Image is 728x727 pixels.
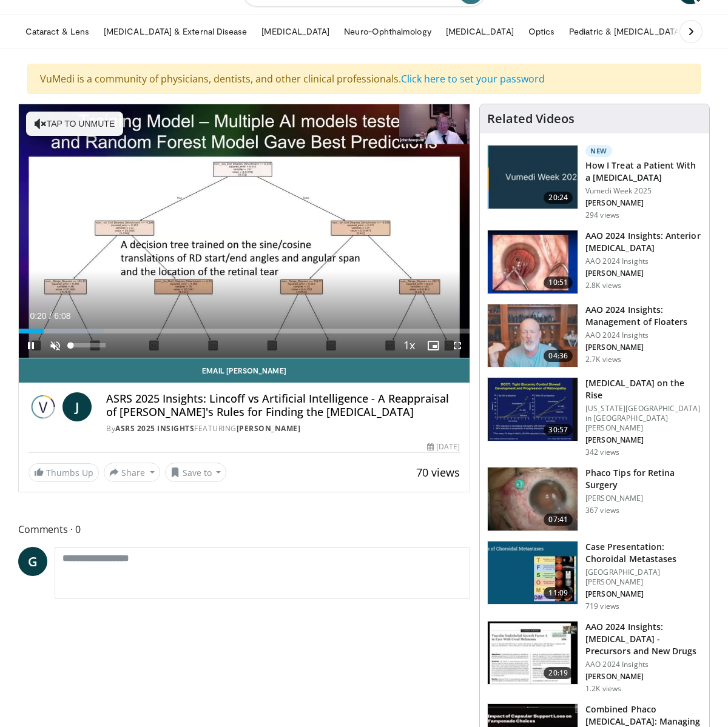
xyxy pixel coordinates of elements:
span: 10:51 [544,276,573,289]
span: 11:09 [544,587,573,599]
a: 11:09 Case Presentation: Choroidal Metastases [GEOGRAPHIC_DATA][PERSON_NAME] [PERSON_NAME] 719 views [487,541,702,611]
p: 367 views [585,506,619,515]
span: Comments 0 [18,521,470,537]
span: 30:57 [544,424,573,436]
h3: [MEDICAL_DATA] on the Rise [585,377,702,401]
img: ASRS 2025 Insights [29,392,58,421]
p: 2.8K views [585,281,621,290]
p: [PERSON_NAME] [585,672,702,682]
p: AAO 2024 Insights [585,660,702,669]
p: [GEOGRAPHIC_DATA][PERSON_NAME] [585,568,702,587]
p: 294 views [585,210,619,220]
div: Progress Bar [19,329,470,333]
img: 02d29458-18ce-4e7f-be78-7423ab9bdffd.jpg.150x105_q85_crop-smart_upscale.jpg [488,146,578,209]
button: Tap to unmute [26,112,123,136]
p: 1.2K views [585,684,621,694]
img: 2b0bc81e-4ab6-4ab1-8b29-1f6153f15110.150x105_q85_crop-smart_upscale.jpg [488,467,578,531]
p: 342 views [585,447,619,457]
p: [PERSON_NAME] [585,589,702,599]
p: AAO 2024 Insights [585,256,702,266]
img: 9cedd946-ce28-4f52-ae10-6f6d7f6f31c7.150x105_q85_crop-smart_upscale.jpg [488,541,578,605]
h4: Related Videos [487,112,575,126]
a: 20:19 AAO 2024 Insights: [MEDICAL_DATA] - Precursors and New Drugs AAO 2024 Insights [PERSON_NAME... [487,621,702,694]
div: VuMedi is a community of physicians, dentists, and other clinical professionals. [27,64,701,94]
h3: How I Treat a Patient With a [MEDICAL_DATA] [585,159,702,184]
button: Unmute [43,333,67,358]
button: Playback Rate [397,333,421,358]
p: New [585,145,612,157]
span: 20:19 [544,667,573,679]
h3: AAO 2024 Insights: [MEDICAL_DATA] - Precursors and New Drugs [585,621,702,657]
img: df587403-7b55-4f98-89e9-21b63a902c73.150x105_q85_crop-smart_upscale.jpg [488,621,578,685]
button: Pause [19,333,43,358]
h3: Case Presentation: Choroidal Metastases [585,541,702,565]
a: Click here to set your password [401,72,545,85]
p: AAO 2024 Insights [585,330,702,340]
p: 719 views [585,601,619,611]
img: 4ce8c11a-29c2-4c44-a801-4e6d49003971.150x105_q85_crop-smart_upscale.jpg [488,378,578,441]
p: 2.7K views [585,355,621,364]
a: 04:36 AAO 2024 Insights: Management of Floaters AAO 2024 Insights [PERSON_NAME] 2.7K views [487,304,702,368]
img: 8e655e61-78ac-4b3e-a4e7-f43113671c25.150x105_q85_crop-smart_upscale.jpg [488,304,578,367]
button: Save to [165,463,227,482]
p: [PERSON_NAME] [585,198,702,208]
video-js: Video Player [19,104,470,358]
span: 07:41 [544,514,573,526]
p: [PERSON_NAME] [585,435,702,445]
h3: AAO 2024 Insights: Anterior [MEDICAL_DATA] [585,230,702,254]
a: J [62,392,92,421]
div: By FEATURING [106,423,460,434]
a: Cataract & Lens [18,19,96,44]
span: 6:08 [54,311,70,321]
div: Volume Level [70,343,105,347]
a: [MEDICAL_DATA] [439,19,521,44]
a: [MEDICAL_DATA] [254,19,337,44]
button: Enable picture-in-picture mode [421,333,445,358]
a: Neuro-Ophthalmology [337,19,438,44]
a: 07:41 Phaco Tips for Retina Surgery [PERSON_NAME] 367 views [487,467,702,531]
a: Email [PERSON_NAME] [19,358,470,383]
div: [DATE] [427,441,460,452]
span: 0:20 [30,311,46,321]
button: Fullscreen [445,333,470,358]
p: [PERSON_NAME] [585,269,702,278]
a: 30:57 [MEDICAL_DATA] on the Rise [US_STATE][GEOGRAPHIC_DATA] in [GEOGRAPHIC_DATA][PERSON_NAME] [P... [487,377,702,457]
h3: AAO 2024 Insights: Management of Floaters [585,304,702,328]
span: / [49,311,52,321]
p: [PERSON_NAME] [585,343,702,352]
p: [PERSON_NAME] [585,494,702,503]
p: Vumedi Week 2025 [585,186,702,196]
a: [MEDICAL_DATA] & External Disease [96,19,254,44]
span: 20:24 [544,192,573,204]
a: Thumbs Up [29,463,99,482]
a: Pediatric & [MEDICAL_DATA] [562,19,689,44]
span: 70 views [416,465,460,480]
span: 04:36 [544,350,573,362]
button: Share [104,463,160,482]
a: [PERSON_NAME] [237,423,301,434]
a: ASRS 2025 Insights [115,423,194,434]
a: 20:24 New How I Treat a Patient With a [MEDICAL_DATA] Vumedi Week 2025 [PERSON_NAME] 294 views [487,145,702,220]
img: fd942f01-32bb-45af-b226-b96b538a46e6.150x105_q85_crop-smart_upscale.jpg [488,230,578,293]
p: [US_STATE][GEOGRAPHIC_DATA] in [GEOGRAPHIC_DATA][PERSON_NAME] [585,404,702,433]
h3: Phaco Tips for Retina Surgery [585,467,702,491]
a: G [18,547,47,576]
a: 10:51 AAO 2024 Insights: Anterior [MEDICAL_DATA] AAO 2024 Insights [PERSON_NAME] 2.8K views [487,230,702,294]
a: Optics [521,19,562,44]
h4: ASRS 2025 Insights: Lincoff vs Artificial Intelligence - A Reappraisal of [PERSON_NAME]'s Rules f... [106,392,460,418]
